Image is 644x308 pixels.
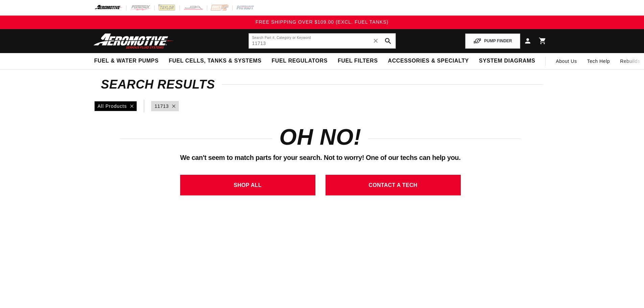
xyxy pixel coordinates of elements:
span: Fuel Regulators [271,57,327,65]
span: Rebuilds [620,57,640,65]
span: ✕ [373,35,379,46]
summary: Fuel Cells, Tanks & Systems [164,53,266,69]
summary: Accessories & Specialty [383,53,474,69]
img: Aeromotive [92,33,176,49]
button: search button [381,33,396,48]
span: Fuel & Water Pumps [94,57,159,65]
h1: OH NO! [279,127,361,147]
span: System Diagrams [479,57,535,65]
a: SHOP ALL [180,175,315,195]
p: We can't seem to match parts for your search. Not to worry! One of our techs can help you. [120,152,521,163]
span: Fuel Filters [338,57,378,65]
button: PUMP FINDER [465,33,520,49]
summary: Tech Help [582,53,615,69]
a: About Us [551,53,582,69]
input: Search by Part Number, Category or Keyword [249,33,396,48]
span: FREE SHIPPING OVER $109.00 (EXCL. FUEL TANKS) [256,19,388,25]
div: All Products [94,101,137,111]
span: Tech Help [587,57,610,65]
span: Fuel Cells, Tanks & Systems [169,57,261,65]
h2: Search Results [101,79,543,90]
a: 11713 [154,102,169,110]
summary: Fuel & Water Pumps [89,53,164,69]
summary: Fuel Regulators [266,53,332,69]
a: CONTACT A TECH [326,175,461,195]
summary: System Diagrams [474,53,540,69]
summary: Fuel Filters [333,53,383,69]
span: Accessories & Specialty [388,57,469,65]
span: About Us [556,58,577,64]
